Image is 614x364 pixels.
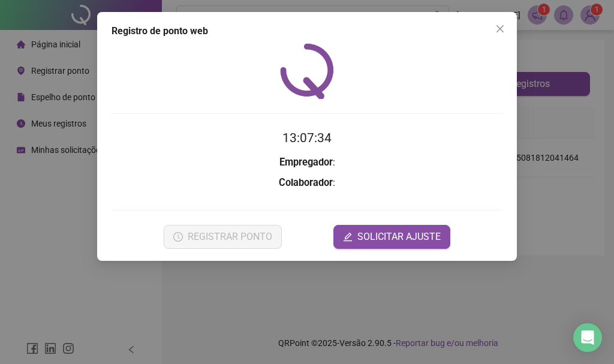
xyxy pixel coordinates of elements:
[495,24,505,34] span: close
[112,175,502,191] h3: :
[279,177,333,188] strong: Colaborador
[357,230,441,244] span: SOLICITAR AJUSTE
[490,19,510,38] button: Close
[112,155,502,170] h3: :
[333,225,450,249] button: editSOLICITAR AJUSTE
[280,43,334,99] img: QRPoint
[164,225,282,249] button: REGISTRAR PONTO
[112,24,502,38] div: Registro de ponto web
[343,232,353,242] span: edit
[279,157,333,168] strong: Empregador
[573,323,602,352] div: Open Intercom Messenger
[282,131,332,145] time: 13:07:34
